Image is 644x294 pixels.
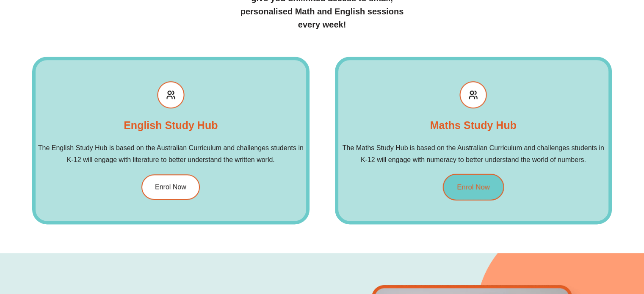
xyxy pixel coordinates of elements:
h2: The English Study Hub is based on the Australian Curriculum and challenges students in K-12 will ... [36,142,306,166]
a: Enrol Now [442,173,504,200]
span: Enrol Now [457,183,490,190]
h2: Maths Study Hub [430,117,517,134]
h2: English Study Hub [124,117,218,134]
a: Enrol Now [141,174,200,200]
h2: The Maths Study Hub is based on the Australian Curriculum and challenges students in K-12 will en... [338,142,608,166]
span: Enrol Now [155,184,186,190]
iframe: Chat Widget [503,199,644,294]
